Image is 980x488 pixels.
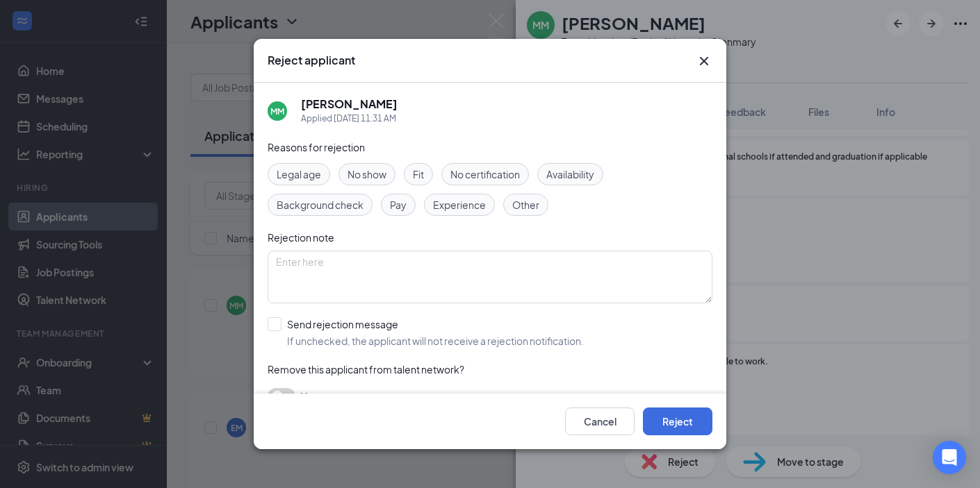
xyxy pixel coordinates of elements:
span: Remove this applicant from talent network? [268,363,464,376]
button: Cancel [565,407,635,435]
span: Other [512,197,539,212]
span: Reasons for rejection [268,141,365,153]
span: Rejection note [268,231,334,244]
span: No certification [450,167,520,182]
span: Background check [277,197,364,212]
button: Reject [643,407,712,435]
span: Pay [390,197,407,212]
div: Open Intercom Messenger [933,441,966,474]
svg: Cross [696,53,712,69]
span: No show [348,167,386,182]
span: Experience [433,197,486,212]
h5: [PERSON_NAME] [301,96,398,112]
span: Legal age [277,167,321,182]
span: Fit [413,167,424,182]
div: Applied [DATE] 11:31 AM [301,112,398,126]
span: Yes [301,388,318,405]
button: Close [696,53,712,69]
h3: Reject applicant [268,53,355,68]
div: MM [270,106,284,117]
span: Availability [546,167,594,182]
